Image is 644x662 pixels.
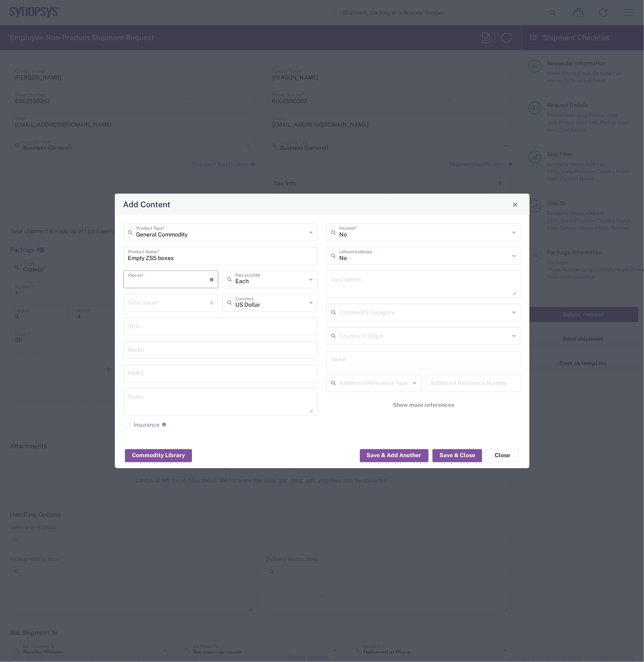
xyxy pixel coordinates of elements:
button: Close [510,199,521,210]
label: Insurance [123,422,160,428]
button: Close [487,449,519,462]
span: Show more references [393,402,454,409]
button: Commodity Library [125,449,192,462]
button: Save & Add Another [360,449,429,462]
button: Save & Close [433,449,482,462]
h4: Add Content [123,198,170,210]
